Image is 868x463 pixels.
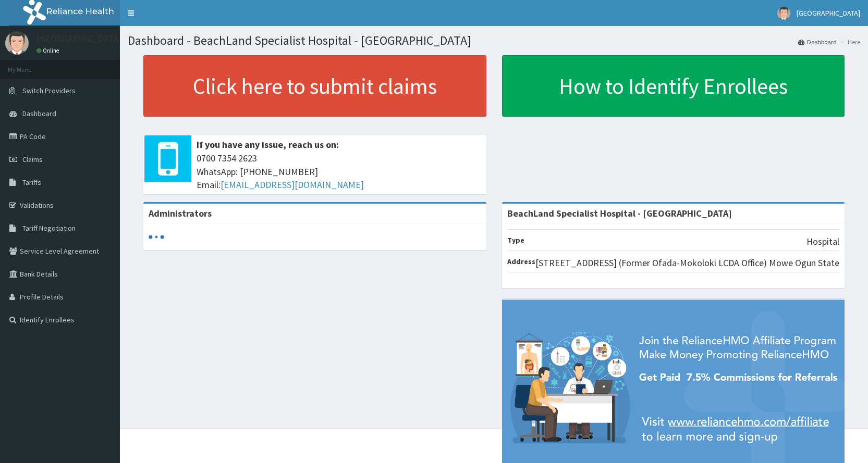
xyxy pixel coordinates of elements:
span: [GEOGRAPHIC_DATA] [797,8,860,18]
strong: BeachLand Specialist Hospital - [GEOGRAPHIC_DATA] [507,207,732,219]
b: Administrators [149,207,212,219]
span: Claims [22,155,43,164]
b: Address [507,257,535,266]
span: 0700 7354 2623 WhatsApp: [PHONE_NUMBER] Email: [197,152,481,192]
span: Switch Providers [22,86,76,95]
p: [STREET_ADDRESS] (Former Ofada-Mokoloki LCDA Office) Mowe Ogun State [535,256,839,270]
p: [GEOGRAPHIC_DATA] [36,34,123,43]
span: Tariffs [22,178,41,187]
a: Online [36,47,62,54]
svg: audio-loading [149,229,164,245]
b: Type [507,235,524,245]
a: Dashboard [798,37,837,46]
a: How to Identify Enrollees [502,55,845,117]
b: If you have any issue, reach us on: [197,139,339,151]
span: Tariff Negotiation [22,223,76,233]
img: User Image [5,31,29,55]
img: User Image [777,7,790,20]
a: [EMAIL_ADDRESS][DOMAIN_NAME] [221,179,364,191]
li: Here [838,37,860,46]
a: Click here to submit claims [143,55,486,117]
p: Hospital [806,235,839,248]
h1: Dashboard - BeachLand Specialist Hospital - [GEOGRAPHIC_DATA] [128,34,860,47]
span: Dashboard [22,109,56,118]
